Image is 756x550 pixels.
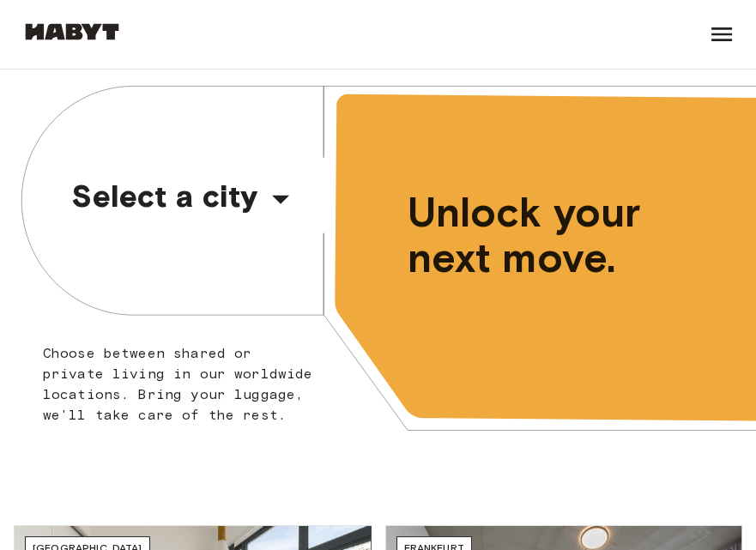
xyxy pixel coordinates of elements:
[64,160,308,233] button: Select a city
[71,178,260,214] span: Select a city
[21,23,124,40] img: Habyt
[408,190,708,281] span: Unlock your next move.
[43,345,313,423] span: Choose between shared or private living in our worldwide locations. Bring your luggage, we'll tak...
